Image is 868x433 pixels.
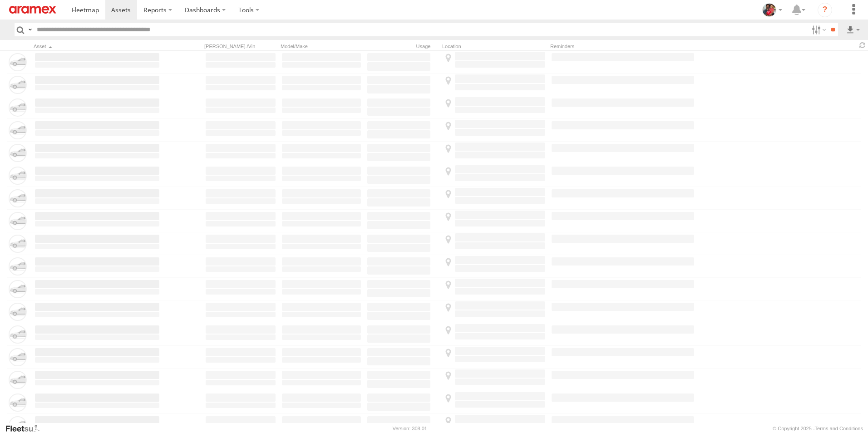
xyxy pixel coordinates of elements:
div: Version: 308.01 [393,426,427,431]
a: Terms and Conditions [815,426,863,431]
label: Export results as... [845,23,861,36]
div: Usage [366,43,439,49]
label: Search Query [26,23,34,36]
span: Refresh [857,41,868,49]
div: Moncy Varghese [759,3,785,17]
div: Click to Sort [34,43,161,49]
div: © Copyright 2025 - [773,426,863,431]
div: Model/Make [281,43,362,49]
a: Visit our Website [5,424,47,433]
div: Reminders [550,43,695,49]
label: Search Filter Options [808,23,828,36]
div: Location [442,43,547,49]
img: aramex-logo.svg [9,6,56,14]
i: ? [818,3,832,17]
div: [PERSON_NAME]./Vin [204,43,277,49]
